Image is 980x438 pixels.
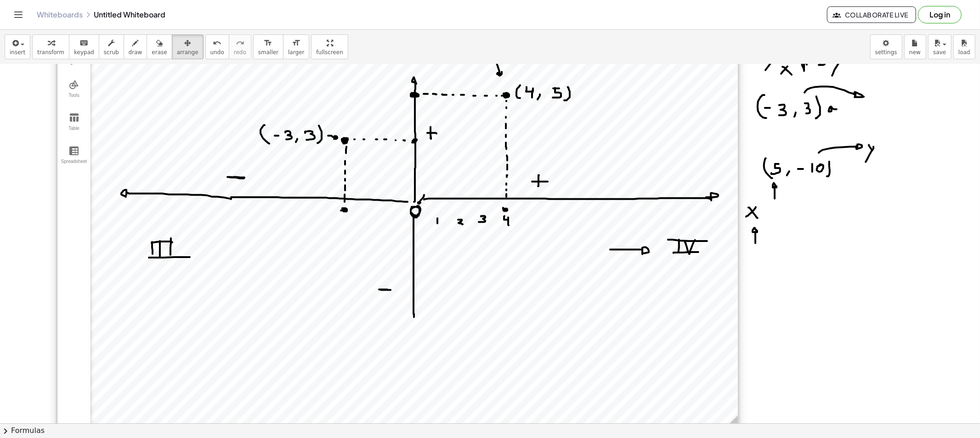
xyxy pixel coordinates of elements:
i: format_size [264,38,272,49]
button: Collaborate Live [827,6,916,23]
span: keypad [74,49,94,56]
button: load [953,34,975,59]
button: scrub [99,34,124,59]
span: draw [129,49,142,56]
span: save [933,49,946,56]
span: fullscreen [316,49,343,56]
button: format_sizelarger [283,34,309,59]
span: smaller [258,49,278,56]
button: settings [870,34,902,59]
span: insert [10,49,25,56]
button: save [928,34,952,59]
i: format_size [292,38,300,49]
button: insert [5,34,30,59]
button: Toggle navigation [11,7,26,22]
a: Whiteboards [37,10,83,19]
button: new [904,34,926,59]
span: arrange [177,49,198,56]
i: undo [213,38,221,49]
button: format_sizesmaller [253,34,283,59]
span: redo [234,49,246,56]
button: fullscreen [311,34,348,59]
button: Log in [918,6,962,23]
button: erase [147,34,172,59]
span: erase [152,49,167,56]
button: redoredo [229,34,251,59]
button: draw [124,34,147,59]
span: undo [210,49,224,56]
button: undoundo [205,34,229,59]
span: settings [875,49,897,56]
i: keyboard [79,38,88,49]
span: new [909,49,921,56]
i: redo [236,38,244,49]
div: Algebra [59,60,89,73]
div: Spreadsheet [59,159,89,172]
span: load [958,49,970,56]
div: Tools [59,93,89,106]
div: Table [59,126,89,139]
span: Collaborate Live [835,11,908,19]
span: transform [37,49,64,56]
span: scrub [104,49,119,56]
button: arrange [172,34,204,59]
button: keyboardkeypad [69,34,99,59]
span: larger [288,49,304,56]
button: transform [32,34,69,59]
